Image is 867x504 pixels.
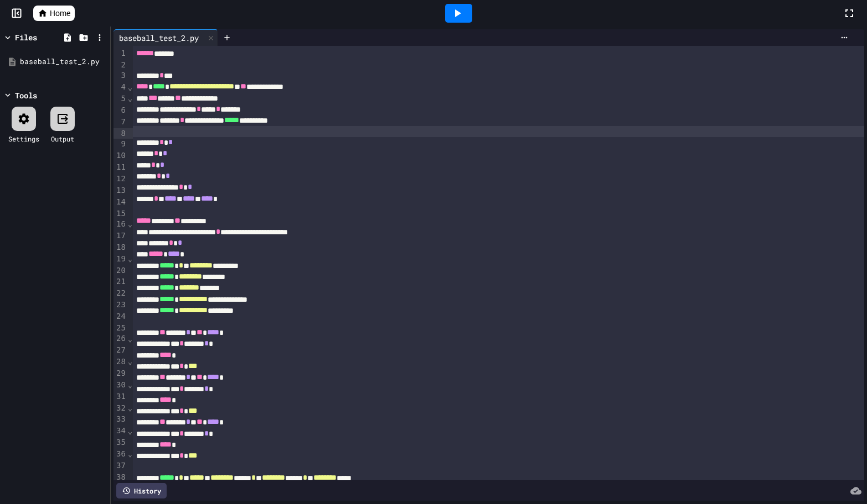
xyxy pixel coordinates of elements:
[127,449,133,458] span: Fold line
[113,437,127,449] div: 35
[127,403,133,412] span: Fold line
[113,276,127,288] div: 21
[113,288,127,300] div: 22
[127,254,133,263] span: Fold line
[15,32,37,43] div: Files
[113,117,127,128] div: 7
[116,483,167,498] div: History
[113,414,127,426] div: 33
[113,162,127,174] div: 11
[33,6,75,21] a: Home
[8,134,39,144] div: Settings
[113,29,218,46] div: baseball_test_2.py
[113,128,127,139] div: 8
[113,219,127,230] div: 16
[113,48,127,60] div: 1
[113,242,127,254] div: 18
[113,32,204,44] div: baseball_test_2.py
[113,185,127,197] div: 13
[113,311,127,323] div: 24
[113,93,127,105] div: 5
[113,403,127,414] div: 32
[113,323,127,334] div: 25
[113,300,127,311] div: 23
[113,254,127,265] div: 19
[113,426,127,437] div: 34
[127,334,133,343] span: Fold line
[127,357,133,366] span: Fold line
[113,472,127,483] div: 38
[775,412,856,459] iframe: chat widget
[113,82,127,93] div: 4
[113,60,127,71] div: 2
[113,356,127,368] div: 28
[127,380,133,389] span: Fold line
[15,90,37,101] div: Tools
[51,134,74,144] div: Output
[113,380,127,391] div: 30
[113,368,127,380] div: 29
[820,460,856,493] iframe: chat widget
[113,139,127,150] div: 9
[113,265,127,277] div: 20
[113,150,127,162] div: 10
[127,83,133,92] span: Fold line
[50,8,70,19] span: Home
[113,230,127,242] div: 17
[127,427,133,435] span: Fold line
[113,460,127,472] div: 37
[113,70,127,82] div: 3
[113,391,127,403] div: 31
[113,449,127,460] div: 36
[113,197,127,208] div: 14
[20,56,106,67] div: baseball_test_2.py
[127,219,133,228] span: Fold line
[113,208,127,219] div: 15
[127,94,133,103] span: Fold line
[113,174,127,185] div: 12
[113,345,127,356] div: 27
[113,333,127,345] div: 26
[113,105,127,117] div: 6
